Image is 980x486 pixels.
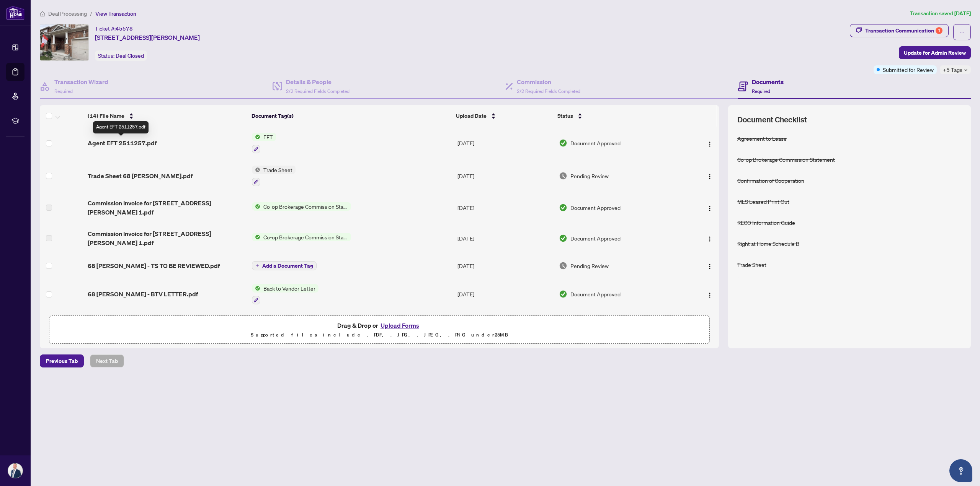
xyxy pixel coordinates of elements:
div: Co-op Brokerage Commission Statement [737,155,835,164]
span: plus [255,264,259,268]
span: (14) File Name [88,112,124,120]
button: Update for Admin Review [899,46,971,59]
img: Document Status [559,139,567,147]
span: Upload Date [456,112,487,120]
span: 2/2 Required Fields Completed [517,88,580,94]
span: Pending Review [570,262,609,270]
span: Commission Invoice for [STREET_ADDRESS][PERSON_NAME] 1.pdf [88,198,246,217]
th: Status [554,105,681,127]
button: Add a Document Tag [252,261,317,271]
img: Status Icon [252,233,260,241]
img: IMG-E12274869_1.jpg [40,24,88,60]
button: Previous Tab [40,354,84,367]
span: Co-op Brokerage Commission Statement [260,233,351,241]
button: Next Tab [90,354,124,367]
span: ellipsis [959,29,965,35]
span: Agent EFT 2511257.pdf [88,138,157,148]
div: 1 [936,27,942,34]
span: Document Approved [570,203,621,212]
button: Status IconCo-op Brokerage Commission Statement [252,202,351,211]
td: [DATE] [454,159,556,192]
button: Add a Document Tag [252,261,317,270]
td: [DATE] [454,278,556,311]
span: Update for Admin Review [904,47,966,59]
span: Co-op Brokerage Commission Statement [260,202,351,211]
img: Logo [707,205,713,211]
span: Pending Review [570,172,609,180]
img: Status Icon [252,202,260,211]
span: View Transaction [95,10,136,17]
td: [DATE] [454,254,556,278]
img: Logo [707,141,713,147]
img: Logo [707,236,713,242]
img: Logo [707,292,713,298]
img: Profile Icon [8,463,23,478]
th: Upload Date [453,105,554,127]
span: Required [752,88,770,94]
button: Status IconEFT [252,133,276,153]
span: Status [557,112,573,120]
div: Confirmation of Cooperation [737,176,804,185]
div: Right at Home Schedule B [737,239,799,248]
h4: Commission [517,77,580,86]
button: Logo [704,202,716,214]
span: Submitted for Review [883,65,934,74]
img: Document Status [559,172,567,180]
span: [STREET_ADDRESS][PERSON_NAME] [95,33,200,42]
img: Logo [707,174,713,180]
div: Ticket #: [95,24,133,33]
td: [DATE] [454,192,556,223]
span: Drag & Drop or [337,320,421,330]
img: Logo [707,263,713,270]
img: Document Status [559,234,567,242]
div: Status: [95,50,147,61]
span: Back to Vendor Letter [260,284,318,293]
th: Document Tag(s) [248,105,453,127]
span: Document Approved [570,234,621,242]
p: Supported files include .PDF, .JPG, .JPEG, .PNG under 25 MB [54,330,705,340]
img: Document Status [559,262,567,270]
button: Logo [704,288,716,300]
span: Deal Processing [48,10,87,17]
span: 45578 [116,25,133,32]
button: Transaction Communication1 [850,24,949,37]
div: Agreement to Lease [737,134,787,143]
h4: Details & People [286,77,350,86]
img: Document Status [559,290,567,298]
div: Transaction Communication [865,24,942,37]
th: (14) File Name [85,105,248,127]
img: Document Status [559,203,567,212]
li: / [90,9,92,18]
span: Drag & Drop orUpload FormsSupported files include .PDF, .JPG, .JPEG, .PNG under25MB [49,316,709,344]
button: Logo [704,260,716,272]
span: Trade Sheet 68 [PERSON_NAME].pdf [88,171,193,180]
button: Status IconCo-op Brokerage Commission Statement [252,233,351,241]
div: Trade Sheet [737,260,766,269]
img: Status Icon [252,133,260,141]
span: Document Approved [570,139,621,147]
h4: Documents [752,77,784,86]
button: Logo [704,170,716,182]
td: [DATE] [454,310,556,343]
span: 68 [PERSON_NAME] - TS TO BE REVIEWED.pdf [88,261,220,270]
span: +5 Tags [943,65,962,74]
span: Deal Closed [116,52,144,59]
button: Upload Forms [378,320,421,330]
article: Transaction saved [DATE] [910,9,971,18]
span: Previous Tab [46,355,78,367]
button: Status IconTrade Sheet [252,166,296,186]
span: Add a Document Tag [262,263,313,268]
img: Status Icon [252,284,260,293]
div: Agent EFT 2511257.pdf [93,121,149,133]
span: down [964,68,968,72]
h4: Transaction Wizard [54,77,108,86]
div: MLS Leased Print Out [737,197,789,206]
td: [DATE] [454,223,556,254]
img: logo [6,6,24,20]
span: Document Approved [570,290,621,298]
span: home [40,11,45,16]
img: Status Icon [252,166,260,174]
button: Logo [704,232,716,244]
span: 2/2 Required Fields Completed [286,88,350,94]
span: Commission Invoice for [STREET_ADDRESS][PERSON_NAME] 1.pdf [88,229,246,247]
